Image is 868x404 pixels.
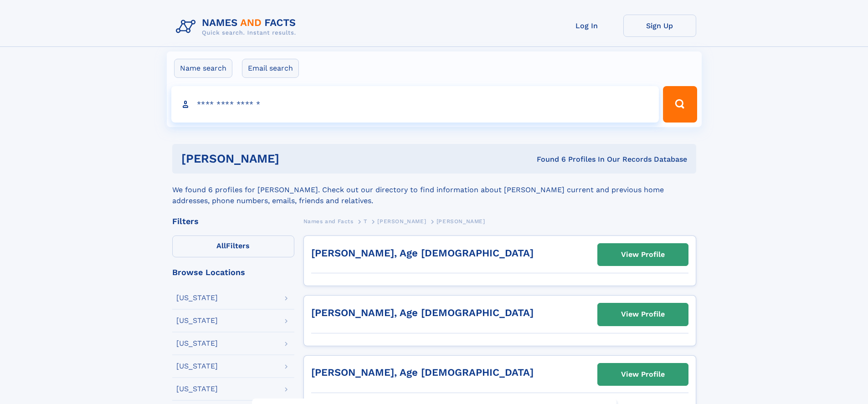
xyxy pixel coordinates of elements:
[242,59,299,78] label: Email search
[176,340,218,347] div: [US_STATE]
[172,268,294,276] div: Browse Locations
[172,217,294,225] div: Filters
[377,218,426,225] span: [PERSON_NAME]
[303,215,354,227] a: Names and Facts
[181,153,408,164] h1: [PERSON_NAME]
[437,218,485,225] span: [PERSON_NAME]
[172,15,303,39] img: Logo Names and Facts
[364,215,367,227] a: T
[174,59,232,78] label: Name search
[621,364,665,385] div: View Profile
[598,363,688,385] a: View Profile
[176,294,218,302] div: [US_STATE]
[550,15,623,37] a: Log In
[171,86,659,123] input: search input
[598,244,688,266] a: View Profile
[172,235,294,257] label: Filters
[172,174,696,206] div: We found 6 profiles for [PERSON_NAME]. Check out our directory to find information about [PERSON_...
[377,215,426,227] a: [PERSON_NAME]
[623,15,696,37] a: Sign Up
[364,218,367,225] span: T
[311,367,534,378] a: [PERSON_NAME], Age [DEMOGRAPHIC_DATA]
[176,317,218,324] div: [US_STATE]
[216,241,226,250] span: All
[176,385,218,393] div: [US_STATE]
[621,244,665,265] div: View Profile
[598,303,688,325] a: View Profile
[311,307,534,318] a: [PERSON_NAME], Age [DEMOGRAPHIC_DATA]
[621,304,665,325] div: View Profile
[176,363,218,370] div: [US_STATE]
[663,86,697,123] button: Search Button
[311,247,534,259] a: [PERSON_NAME], Age [DEMOGRAPHIC_DATA]
[408,154,687,164] div: Found 6 Profiles In Our Records Database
